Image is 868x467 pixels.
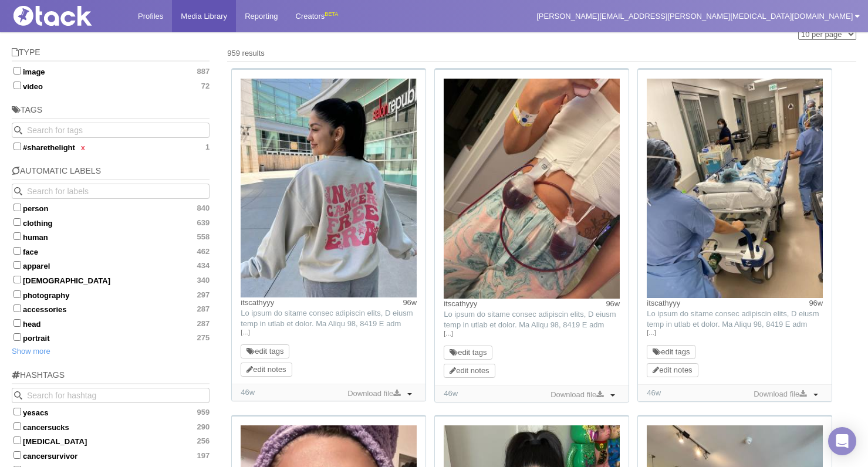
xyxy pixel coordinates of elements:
label: portrait [12,331,210,343]
span: 297 [197,290,210,300]
input: head287 [13,319,21,327]
span: 290 [197,422,210,432]
label: yesacs [12,406,210,418]
span: 1 [205,143,210,152]
input: Search for tags [12,123,210,138]
label: clothing [12,216,210,228]
a: edit notes [450,366,489,375]
time: Added: 9/19/2024, 5:56:55 PM [444,389,458,398]
input: Search for hashtag [12,388,210,403]
button: Search [12,123,27,138]
a: itscathyyy [647,299,680,307]
input: clothing639 [13,218,21,226]
label: #sharethelight [12,141,210,153]
time: Added: 9/19/2024, 5:56:56 PM [241,388,255,397]
button: Search [12,388,27,403]
input: image887 [13,67,21,75]
a: […] [444,329,620,339]
label: photography [12,289,210,300]
input: accessories287 [13,304,21,312]
a: edit tags [653,347,690,356]
a: […] [647,328,823,339]
input: face462 [13,247,21,255]
h5: Tags [12,106,210,119]
input: [DEMOGRAPHIC_DATA]340 [13,276,21,283]
input: yesacs959 [13,408,21,415]
span: 340 [197,276,210,285]
img: Image may contain: adult, female, person, woman, male, man, stretcher, face, head, doctor, surgeo... [647,79,823,298]
svg: Search [14,126,22,134]
a: […] [241,327,417,338]
label: head [12,317,210,329]
input: cancersurvivor197 [13,451,21,459]
span: 887 [197,67,210,76]
div: 959 results [227,48,856,59]
span: 959 [197,408,210,417]
label: cancersurvivor [12,449,210,461]
time: Posted: 10/7/2023, 5:48:26 PM [606,299,620,309]
a: edit notes [653,366,692,374]
h5: Automatic Labels [12,167,210,180]
span: 72 [201,82,210,91]
input: #sharethelightx 1 [13,143,21,150]
a: Download file [345,387,403,400]
label: image [12,65,210,77]
label: video [12,80,210,92]
time: Added: 9/19/2024, 5:56:53 PM [647,388,661,397]
label: human [12,231,210,242]
input: person840 [13,204,21,211]
div: BETA [325,8,338,21]
span: 558 [197,232,210,242]
time: Posted: 10/7/2023, 5:48:26 PM [403,297,417,308]
label: apparel [12,259,210,271]
label: face [12,245,210,257]
img: Image may contain: clothing, sleeve, black hair, hair, person, long sleeve, adult, female, woman,... [241,79,417,297]
h5: Hashtags [12,371,210,384]
a: Download file [751,388,809,401]
label: [MEDICAL_DATA] [12,435,210,446]
a: edit tags [246,347,283,356]
input: video72 [13,82,21,89]
svg: Search [14,187,22,195]
span: 462 [197,247,210,256]
a: edit tags [450,348,487,357]
input: human558 [13,232,21,240]
a: itscathyyy [444,299,477,308]
span: 275 [197,333,210,343]
input: apparel434 [13,261,21,269]
label: person [12,202,210,214]
label: accessories [12,303,210,314]
input: Search for labels [12,184,210,199]
label: [DEMOGRAPHIC_DATA] [12,274,210,286]
label: cancersucks [12,421,210,432]
a: Show more [12,347,50,356]
button: Search [12,184,27,199]
span: 287 [197,319,210,329]
svg: Search [14,391,22,400]
time: Posted: 10/7/2023, 5:48:26 PM [809,298,823,309]
span: 840 [197,204,210,213]
a: edit notes [246,365,286,374]
a: Download file [548,388,606,401]
h5: Type [12,48,210,62]
span: 256 [197,436,210,446]
span: 287 [197,304,210,314]
a: x [81,143,85,152]
input: cancersucks290 [13,422,21,430]
input: [MEDICAL_DATA]256 [13,436,21,444]
a: itscathyyy [241,298,274,307]
span: 197 [197,451,210,461]
input: portrait275 [13,333,21,341]
img: Tack [9,6,126,26]
span: 434 [197,261,210,270]
div: Open Intercom Messenger [828,427,856,455]
span: 639 [197,218,210,228]
img: Image may contain: person, skin, tattoo, stethoscope, arm, body part, ultrasound, test tube, rack... [444,79,620,299]
input: photography297 [13,290,21,298]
